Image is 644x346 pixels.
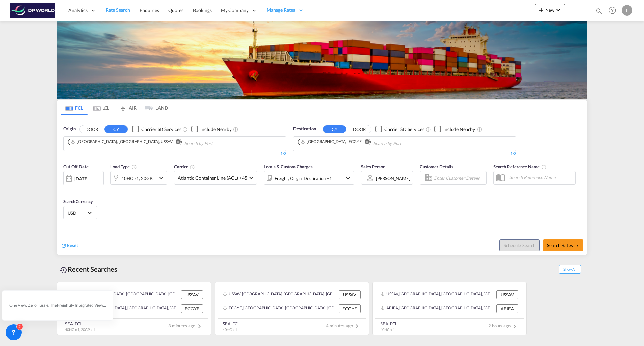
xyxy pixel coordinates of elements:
[434,126,475,133] md-checkbox: Checkbox No Ink
[141,126,181,133] div: Carrier SD Services
[61,243,67,249] md-icon: icon-refresh
[104,125,128,133] button: CY
[60,266,68,274] md-icon: icon-backup-restore
[372,282,527,335] recent-search-card: USSAV, [GEOGRAPHIC_DATA], [GEOGRAPHIC_DATA], [GEOGRAPHIC_DATA], [GEOGRAPHIC_DATA], [GEOGRAPHIC_DA...
[223,304,337,313] div: ECGYE, Guayaquil, Ecuador, South America, Americas
[88,100,114,115] md-tab-item: LCL
[496,290,518,299] div: USSAV
[119,104,127,109] md-icon: icon-airplane
[63,151,286,157] div: 1/3
[121,174,156,183] div: 40HC x1 20GP x1
[380,320,397,327] div: SEA-FCL
[443,126,475,133] div: Include Nearby
[293,126,316,132] span: Destination
[182,127,188,132] md-icon: Unchecked: Search for CY (Container Yard) services for all selected carriers.Checked : Search for...
[195,322,203,330] md-icon: icon-chevron-right
[65,290,179,299] div: USSAV, Savannah, GA, United States, North America, Americas
[110,171,167,185] div: 40HC x1 20GP x1icon-chevron-down
[622,5,632,16] div: L
[347,125,371,133] button: DOOR
[323,125,346,133] button: CY
[221,7,249,14] span: My Company
[493,164,547,169] span: Search Reference Name
[353,322,361,330] md-icon: icon-chevron-right
[67,137,251,149] md-chips-wrap: Chips container. Use arrow keys to select chips.
[264,164,313,169] span: Locals & Custom Charges
[65,327,95,332] span: 40HC x 1, 20GP x 1
[293,151,516,157] div: 1/3
[537,6,545,14] md-icon: icon-plus 400-fg
[70,139,174,145] div: Press delete to remove this chip.
[380,327,395,332] span: 40HC x 1
[233,127,238,132] md-icon: Unchecked: Ignores neighbouring ports when fetching rates.Checked : Includes neighbouring ports w...
[110,164,137,169] span: Load Type
[559,265,581,274] span: Show All
[275,174,332,183] div: Freight Origin Destination Factory Stuffing
[326,323,361,328] span: 4 minutes ago
[131,164,137,170] md-icon: icon-information-outline
[63,171,104,185] div: [DATE]
[215,282,369,335] recent-search-card: USSAV, [GEOGRAPHIC_DATA], [GEOGRAPHIC_DATA], [GEOGRAPHIC_DATA], [GEOGRAPHIC_DATA], [GEOGRAPHIC_DA...
[434,173,484,183] input: Enter Customer Details
[67,208,93,218] md-select: Select Currency: $ USDUnited States Dollar
[106,7,130,13] span: Rate Search
[193,7,212,13] span: Bookings
[114,100,141,115] md-tab-item: AIR
[376,176,410,181] div: [PERSON_NAME]
[181,304,203,313] div: ECGYE
[80,125,103,133] button: DOOR
[57,21,587,99] img: LCL+%26+FCL+BACKGROUND.png
[300,139,363,145] div: Press delete to remove this chip.
[63,164,89,169] span: Cut Off Date
[375,126,424,133] md-checkbox: Checkbox No Ink
[63,126,75,132] span: Origin
[65,304,179,313] div: ECGYE, Guayaquil, Ecuador, South America, Americas
[168,7,183,13] span: Quotes
[426,127,431,132] md-icon: Unchecked: Search for CY (Container Yard) services for all selected carriers.Checked : Search for...
[57,282,211,335] recent-search-card: USSAV, [GEOGRAPHIC_DATA], [GEOGRAPHIC_DATA], [GEOGRAPHIC_DATA], [GEOGRAPHIC_DATA], [GEOGRAPHIC_DA...
[171,139,181,146] button: Remove
[264,171,354,185] div: Freight Origin Destination Factory Stuffingicon-chevron-down
[381,304,495,313] div: AEJEA, Jebel Ali, United Arab Emirates, Middle East, Middle East
[607,5,618,16] span: Help
[488,323,519,328] span: 2 hours ago
[595,7,603,17] div: icon-magnify
[57,262,120,277] div: Recent Searches
[168,323,203,328] span: 3 minutes ago
[595,7,603,15] md-icon: icon-magnify
[61,100,168,115] md-pagination-wrapper: Use the left and right arrow keys to navigate between tabs
[200,126,232,133] div: Include Nearby
[140,7,159,13] span: Enquiries
[511,322,519,330] md-icon: icon-chevron-right
[541,164,547,170] md-icon: Your search will be saved by the below given name
[223,320,240,327] div: SEA-FCL
[373,138,437,149] input: Chips input.
[191,126,232,133] md-checkbox: Checkbox No Ink
[74,176,88,182] div: [DATE]
[420,164,453,169] span: Customer Details
[496,304,518,313] div: AEJEA
[10,3,55,18] img: c08ca190194411f088ed0f3ba295208c.png
[157,174,165,182] md-icon: icon-chevron-down
[506,172,575,182] input: Search Reference Name
[575,244,579,248] md-icon: icon-arrow-right
[339,290,361,299] div: USSAV
[344,174,352,182] md-icon: icon-chevron-down
[300,139,362,145] div: Guayaquil, ECGYE
[174,164,195,169] span: Carrier
[223,327,237,332] span: 40HC x 1
[543,239,583,251] button: Search Ratesicon-arrow-right
[381,290,495,299] div: USSAV, Savannah, GA, United States, North America, Americas
[360,139,370,146] button: Remove
[63,185,68,194] md-datepicker: Select
[141,100,168,115] md-tab-item: LAND
[223,290,337,299] div: USSAV, Savannah, GA, United States, North America, Americas
[57,115,587,255] div: OriginDOOR CY Checkbox No InkUnchecked: Search for CY (Container Yard) services for all selected ...
[477,127,482,132] md-icon: Unchecked: Ignores neighbouring ports when fetching rates.Checked : Includes neighbouring ports w...
[65,320,95,327] div: SEA-FCL
[499,239,540,251] button: Note: By default Schedule search will only considerorigin ports, destination ports and cut off da...
[184,138,248,149] input: Chips input.
[67,242,78,248] span: Reset
[70,139,173,145] div: Savannah, GA, USSAV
